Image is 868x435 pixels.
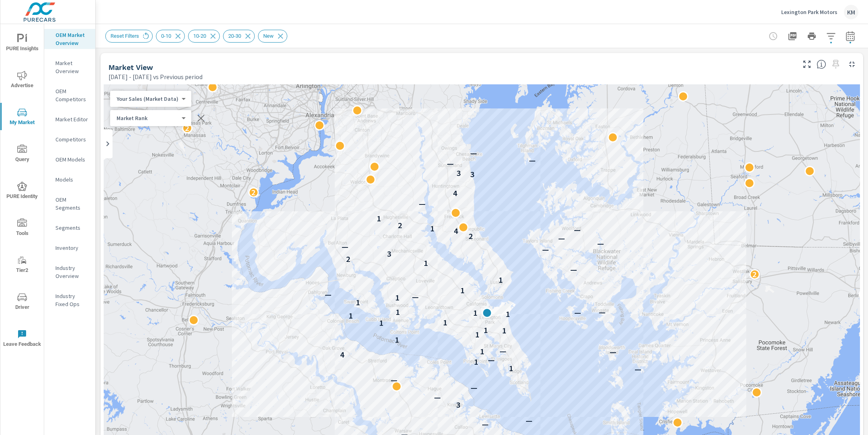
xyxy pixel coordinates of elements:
[3,219,41,238] span: Tools
[829,58,842,71] span: Select a preset date range to save this widget
[502,326,506,335] p: 1
[3,329,41,349] span: Leave Feedback
[106,33,144,39] span: Reset Filters
[430,224,434,233] p: 1
[470,148,477,158] p: —
[800,58,813,71] button: Make Fullscreen
[44,242,95,254] div: Inventory
[44,133,95,145] div: Competitors
[55,292,89,308] p: Industry Fixed Ops
[610,347,616,357] p: —
[457,168,461,178] p: 3
[483,325,488,335] p: 1
[325,290,332,299] p: —
[498,275,503,285] p: 1
[3,145,41,164] span: Query
[55,196,89,212] p: OEM Segments
[348,311,353,321] p: 1
[55,264,89,280] p: Industry Overview
[454,226,458,236] p: 4
[469,231,473,241] p: 2
[44,29,95,49] div: OEM Market Overview
[44,290,95,310] div: Industry Fixed Ops
[599,307,606,317] p: —
[574,308,581,317] p: —
[447,159,454,168] p: —
[570,265,577,274] p: —
[471,383,477,392] p: —
[55,59,89,75] p: Market Overview
[55,115,89,123] p: Market Editor
[395,335,399,345] p: 1
[529,155,536,165] p: —
[574,225,581,235] p: —
[108,63,153,71] h5: Market View
[3,182,41,201] span: PURE Identity
[342,242,348,251] p: —
[55,244,89,252] p: Inventory
[475,330,479,339] p: 1
[784,28,800,44] button: "Export Report to PDF"
[356,298,360,307] p: 1
[55,155,89,163] p: OEM Models
[105,30,153,43] div: Reset Filters
[542,245,549,254] p: —
[44,57,95,77] div: Market Overview
[500,346,506,356] p: —
[781,8,837,16] p: Lexington Park Motors
[526,415,532,425] p: —
[3,108,41,127] span: My Market
[635,364,641,374] p: —
[752,270,757,279] p: 2
[387,249,391,259] p: 3
[453,188,457,198] p: 4
[223,33,246,39] span: 20-30
[44,222,95,234] div: Segments
[395,307,400,317] p: 1
[44,262,95,282] div: Industry Overview
[55,135,89,143] p: Competitors
[398,221,402,230] p: 2
[391,375,397,385] p: —
[3,71,41,90] span: Advertise
[845,58,858,71] button: Minimize Widget
[188,33,211,39] span: 10-20
[488,355,495,365] p: —
[55,87,89,103] p: OEM Competitors
[188,30,220,43] div: 10-20
[419,199,426,208] p: —
[482,419,489,429] p: —
[44,113,95,125] div: Market Editor
[470,170,475,179] p: 3
[443,318,447,327] p: 1
[509,364,513,373] p: 1
[156,30,185,43] div: 0-10
[460,286,465,295] p: 1
[110,95,185,103] div: Your Sales (Market Data)
[117,114,178,122] p: Market Rank
[412,292,419,302] p: —
[0,24,44,357] div: nav menu
[377,214,381,223] p: 1
[258,30,287,43] div: New
[473,308,477,318] p: 1
[340,350,344,359] p: 4
[44,174,95,186] div: Models
[156,33,176,39] span: 0-10
[55,176,89,184] p: Models
[110,114,185,122] div: Your Sales (Market Data)
[844,5,858,19] div: KM
[456,400,461,410] p: 3
[395,293,399,302] p: 1
[506,309,510,319] p: 1
[258,33,278,39] span: New
[558,233,565,243] p: —
[3,292,41,312] span: Driver
[817,59,826,69] span: Find the biggest opportunities in your market for your inventory. Understand by postal code where...
[3,34,41,53] span: PURE Insights
[823,28,839,44] button: Apply Filters
[108,72,203,82] p: [DATE] - [DATE] vs Previous period
[597,239,604,248] p: —
[3,255,41,275] span: Tier2
[117,95,178,102] p: Your Sales (Market Data)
